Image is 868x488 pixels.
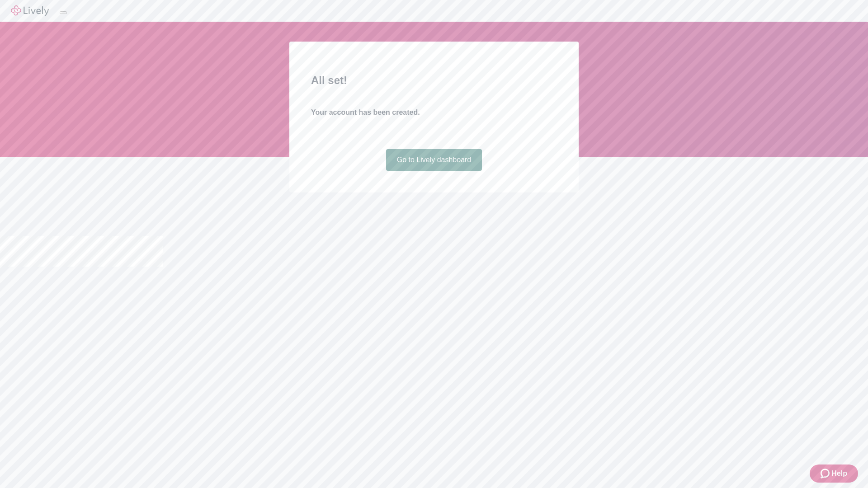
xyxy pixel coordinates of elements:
[60,11,67,14] button: Log out
[810,465,858,483] button: Zendesk support iconHelp
[831,468,847,479] span: Help
[11,5,49,16] img: Lively
[311,107,557,118] h4: Your account has been created.
[821,468,831,479] svg: Zendesk support icon
[311,72,557,89] h2: All set!
[386,149,482,171] a: Go to Lively dashboard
